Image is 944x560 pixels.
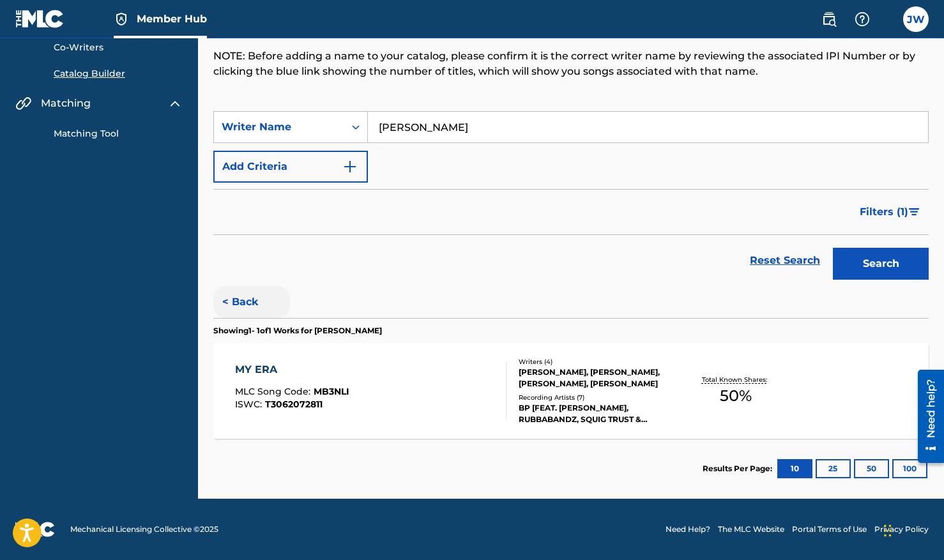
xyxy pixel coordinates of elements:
a: Portal Terms of Use [792,524,867,535]
span: Matching [41,96,91,111]
span: 50 % [720,384,752,407]
a: Matching Tool [54,127,183,140]
a: Need Help? [666,524,710,535]
span: Filters ( 1 ) [860,204,908,220]
a: MY ERAMLC Song Code:MB3NLIISWC:T3062072811Writers (4)[PERSON_NAME], [PERSON_NAME], [PERSON_NAME],... [213,343,929,439]
span: Mechanical Licensing Collective © 2025 [70,524,218,535]
button: 25 [816,459,851,478]
img: search [821,11,837,27]
img: expand [167,96,183,111]
a: Catalog Builder [54,67,183,80]
img: Top Rightsholder [114,11,129,27]
button: Add Criteria [213,151,368,183]
span: ISWC : [235,398,265,410]
button: 100 [892,459,927,478]
img: help [855,11,870,27]
a: Privacy Policy [874,524,929,535]
button: < Back [213,286,290,318]
button: 10 [777,459,812,478]
a: Co-Writers [54,41,183,54]
img: Matching [15,96,31,111]
div: Recording Artists ( 7 ) [519,393,676,402]
iframe: Resource Center [908,363,944,469]
div: MY ERA [235,362,349,377]
div: BP [FEAT. [PERSON_NAME], RUBBABANDZ, SQUIG TRUST & SHYHEIM], BP, BP,[PERSON_NAME],RUBBABANDZ,SQUI... [519,402,676,425]
a: Reset Search [743,246,826,275]
form: Search Form [213,111,929,286]
p: NOTE: Before adding a name to your catalog, please confirm it is the correct writer name by revie... [213,49,929,79]
button: Filters (1) [852,196,929,228]
button: Search [833,248,929,280]
p: Results Per Page: [703,463,775,474]
div: Writer Name [222,119,337,135]
div: Notifications [883,13,895,26]
p: Total Known Shares: [702,375,770,384]
a: Public Search [816,6,842,32]
button: 50 [854,459,889,478]
img: 9d2ae6d4665cec9f34b9.svg [342,159,358,174]
p: Showing 1 - 1 of 1 Works for [PERSON_NAME] [213,325,382,337]
img: logo [15,522,55,537]
img: filter [909,208,920,216]
img: MLC Logo [15,10,65,28]
span: T3062072811 [265,398,323,410]
div: Drag [884,511,892,550]
span: Member Hub [137,11,207,26]
div: [PERSON_NAME], [PERSON_NAME], [PERSON_NAME], [PERSON_NAME] [519,367,676,390]
div: Help [849,6,875,32]
div: User Menu [903,6,929,32]
span: MB3NLI [314,386,349,397]
div: Writers ( 4 ) [519,357,676,367]
iframe: Chat Widget [880,499,944,560]
span: MLC Song Code : [235,386,314,397]
a: The MLC Website [718,524,784,535]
